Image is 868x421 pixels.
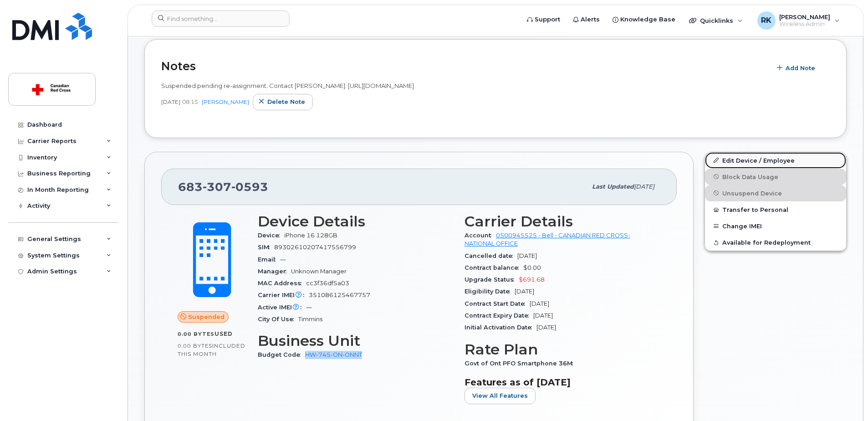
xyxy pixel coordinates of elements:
[258,316,298,323] span: City Of Use
[705,218,846,234] button: Change IMEI
[683,11,749,30] div: Quicklinks
[306,280,349,287] span: cc3f36df5a03
[705,152,846,169] a: Edit Device / Employee
[786,64,815,72] span: Add Note
[178,331,214,337] span: 0.00 Bytes
[306,304,312,311] span: —
[182,98,198,106] span: 08:15
[202,98,249,105] a: [PERSON_NAME]
[465,360,577,367] span: Govt of Ont PFO Smartphone 36M
[465,232,496,239] span: Account
[705,169,846,185] button: Block Data Usage
[298,316,322,323] span: Timmins
[581,15,600,24] span: Alerts
[178,343,212,349] span: 0.00 Bytes
[465,288,515,295] span: Eligibility Date
[258,256,280,263] span: Email
[751,11,846,30] div: Reza Khorrami
[465,252,517,259] span: Cancelled date
[465,324,536,331] span: Initial Activation Date
[465,341,660,358] h3: Rate Plan
[305,351,362,358] a: HW-745-ON-ONNT
[465,377,660,388] h3: Features as of [DATE]
[465,312,533,319] span: Contract Expiry Date
[567,10,606,29] a: Alerts
[700,17,733,24] span: Quicklinks
[523,264,541,271] span: $0.00
[533,312,553,319] span: [DATE]
[203,180,231,194] span: 307
[722,239,811,246] span: Available for Redeployment
[472,391,528,400] span: View All Features
[465,232,630,247] a: 0500945525 - Bell - CANADIAN RED CROSS- NATIONAL OFFICE
[465,213,660,230] h3: Carrier Details
[258,244,274,251] span: SIM
[161,59,766,73] h2: Notes
[188,313,225,321] span: Suspended
[309,292,370,298] span: 351086125467757
[178,342,245,357] span: included this month
[258,213,454,230] h3: Device Details
[178,180,268,194] span: 683
[517,252,537,259] span: [DATE]
[606,10,682,29] a: Knowledge Base
[267,98,305,106] span: Delete note
[771,60,823,76] button: Add Note
[722,190,782,196] span: Unsuspend Device
[530,300,549,307] span: [DATE]
[519,276,545,283] span: $691.68
[761,15,771,26] span: RK
[592,183,634,190] span: Last updated
[258,351,305,358] span: Budget Code
[152,10,290,27] input: Find something...
[284,232,337,239] span: iPhone 16 128GB
[274,244,356,251] span: 89302610207417556799
[705,234,846,251] button: Available for Redeployment
[465,276,519,283] span: Upgrade Status
[536,324,556,331] span: [DATE]
[231,180,268,194] span: 0593
[258,292,309,298] span: Carrier IMEI
[258,232,284,239] span: Device
[465,388,536,404] button: View All Features
[258,280,306,287] span: MAC Address
[161,98,180,106] span: [DATE]
[779,13,830,21] span: [PERSON_NAME]
[465,264,523,271] span: Contract balance
[258,304,306,311] span: Active IMEI
[779,21,830,28] span: Wireless Admin
[291,268,347,275] span: Unknown Manager
[214,330,233,337] span: used
[521,10,567,29] a: Support
[161,82,414,89] span: Suspended pending re-assignment. Contact [PERSON_NAME]: [URL][DOMAIN_NAME]
[620,15,675,24] span: Knowledge Base
[253,94,313,110] button: Delete note
[535,15,560,24] span: Support
[465,300,530,307] span: Contract Start Date
[705,185,846,201] button: Unsuspend Device
[258,268,291,275] span: Manager
[280,256,286,263] span: —
[515,288,534,295] span: [DATE]
[705,201,846,218] button: Transfer to Personal
[634,183,654,190] span: [DATE]
[258,333,454,349] h3: Business Unit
